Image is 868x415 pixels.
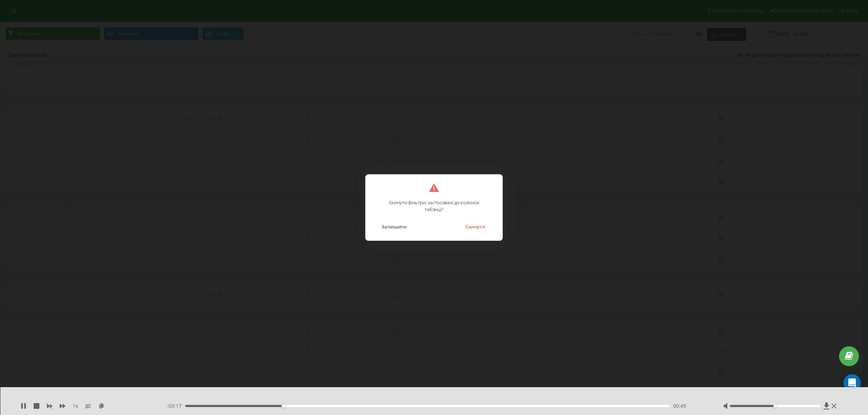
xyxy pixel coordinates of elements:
button: Скинути [462,222,489,231]
p: Скинути фільтри, застосовані до колонок таблиці? [385,192,483,213]
button: Залишити [378,222,410,231]
div: Accessibility label [282,405,285,407]
span: 1 x [73,402,78,410]
div: Open Intercom Messenger [843,374,861,392]
div: Accessibility label [774,405,776,407]
span: 00:49 [673,402,686,410]
span: - 03:17 [167,402,185,410]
